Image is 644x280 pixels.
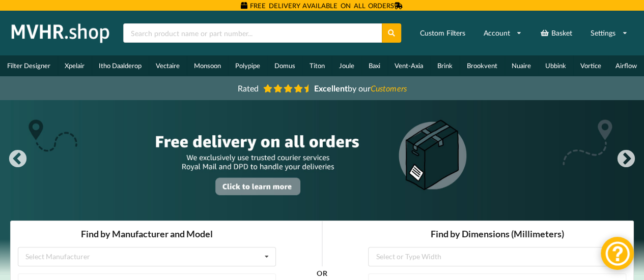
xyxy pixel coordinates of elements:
div: Select or Type Width [366,33,431,40]
a: Polypipe [228,55,267,76]
img: mvhr.shop.png [7,20,114,46]
h3: Find by Dimensions (Millimeters) [358,8,616,19]
a: Vent-Axia [387,55,430,76]
a: Settings [584,24,634,42]
a: Rated Excellentby ourCustomers [231,80,414,97]
h3: Find by Manufacturer and Model [8,8,266,19]
a: Xpelair [58,55,92,76]
a: Itho Daalderop [92,55,149,76]
a: Nuaire [505,55,538,76]
div: OR [306,53,317,105]
button: Next [616,149,636,170]
a: Vortice [573,55,608,76]
button: Filter Missing? [481,79,549,98]
a: Joule [332,55,361,76]
span: Rated [238,83,259,93]
a: Monsoon [187,55,228,76]
a: Domus [267,55,302,76]
a: Basket [534,24,579,42]
a: Titon [302,55,332,76]
button: Previous [8,149,28,170]
a: Baxi [361,55,387,76]
div: Select Manufacturer [15,33,80,40]
a: Account [477,24,528,42]
i: Customers [371,83,406,93]
a: Custom Filters [413,24,471,42]
a: Ubbink [538,55,573,76]
a: Vectaire [149,55,187,76]
a: Brookvent [460,55,505,76]
b: Excellent [314,83,348,93]
input: Search product name or part number... [123,23,382,43]
a: Brink [430,55,460,76]
span: by our [314,83,406,93]
button: Filter Missing? [131,79,199,98]
a: Airflow [608,55,644,76]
